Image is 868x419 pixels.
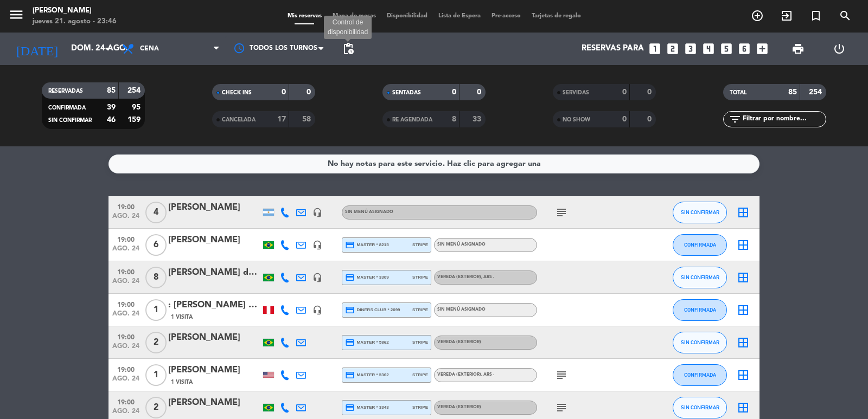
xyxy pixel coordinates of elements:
[622,88,627,96] strong: 0
[302,115,313,123] strong: 58
[8,37,66,61] i: [DATE]
[345,273,389,282] span: master * 3309
[345,210,393,214] span: Sin menú asignado
[486,13,526,19] span: Pre-acceso
[140,45,159,53] span: Cena
[324,16,372,40] div: Control de disponibilidad
[168,266,260,280] div: [PERSON_NAME] de [PERSON_NAME]
[412,306,428,313] span: stripe
[145,397,167,418] span: 2
[345,403,355,412] i: credit_card
[648,42,662,56] i: looks_one
[737,304,750,317] i: border_all
[342,42,355,55] span: pending_actions
[312,305,322,315] i: headset_mic
[563,90,589,95] span: SERVIDAS
[437,242,486,247] span: Sin menú asignado
[112,278,139,290] span: ago. 24
[452,88,456,96] strong: 0
[477,88,483,96] strong: 0
[433,13,486,19] span: Lista de Espera
[345,273,355,282] i: credit_card
[737,271,750,284] i: border_all
[673,234,727,256] button: CONFIRMADA
[345,370,389,380] span: master * 5362
[788,88,797,96] strong: 85
[473,115,483,123] strong: 33
[437,340,481,344] span: Vereda (EXTERIOR)
[526,13,586,19] span: Tarjetas de regalo
[809,9,822,22] i: turned_in_not
[171,313,193,321] span: 1 Visita
[681,404,719,410] span: SIN CONFIRMAR
[381,13,433,19] span: Disponibilidad
[282,13,327,19] span: Mis reservas
[307,88,313,96] strong: 0
[684,42,698,56] i: looks_3
[437,307,486,312] span: Sin menú asignado
[345,240,389,250] span: master * 8215
[48,118,92,123] span: SIN CONFIRMAR
[168,331,260,345] div: [PERSON_NAME]
[737,336,750,349] i: border_all
[481,275,494,279] span: , ARS -
[412,339,428,346] span: stripe
[282,88,286,96] strong: 0
[555,401,568,414] i: subject
[107,87,116,94] strong: 85
[437,405,481,409] span: Vereda (EXTERIOR)
[742,113,826,125] input: Filtrar por nombre...
[345,403,389,412] span: master * 3343
[684,242,716,248] span: CONFIRMADA
[737,238,750,252] i: border_all
[737,369,750,382] i: border_all
[737,206,750,219] i: border_all
[345,305,355,315] i: credit_card
[101,42,114,55] i: arrow_drop_down
[555,369,568,382] i: subject
[48,88,83,94] span: RESERVADAS
[481,372,494,377] span: , ARS -
[673,299,727,321] button: CONFIRMADA
[673,267,727,288] button: SIN CONFIRMAR
[412,404,428,411] span: stripe
[168,396,260,410] div: [PERSON_NAME]
[145,364,167,386] span: 1
[792,42,805,55] span: print
[730,90,746,95] span: TOTAL
[737,42,751,56] i: looks_6
[168,298,260,312] div: : [PERSON_NAME] More
[112,245,139,257] span: ago. 24
[127,87,143,94] strong: 254
[222,90,252,95] span: CHECK INS
[755,42,769,56] i: add_box
[392,90,421,95] span: SENTADAS
[666,42,680,56] i: looks_two
[684,372,716,378] span: CONFIRMADA
[681,209,719,215] span: SIN CONFIRMAR
[673,202,727,223] button: SIN CONFIRMAR
[839,9,852,22] i: search
[277,115,286,123] strong: 17
[582,44,644,54] span: Reservas para
[681,274,719,280] span: SIN CONFIRMAR
[48,105,86,111] span: CONFIRMADA
[719,42,733,56] i: looks_5
[673,332,727,353] button: SIN CONFIRMAR
[737,401,750,414] i: border_all
[132,104,143,111] strong: 95
[345,305,400,315] span: Diners Club * 2099
[112,298,139,310] span: 19:00
[819,33,860,65] div: LOG OUT
[729,113,742,126] i: filter_list
[8,7,24,23] i: menu
[647,115,654,123] strong: 0
[392,117,432,123] span: RE AGENDADA
[168,363,260,377] div: [PERSON_NAME]
[112,310,139,323] span: ago. 24
[112,375,139,388] span: ago. 24
[8,7,24,27] button: menu
[345,240,355,250] i: credit_card
[112,395,139,408] span: 19:00
[681,339,719,345] span: SIN CONFIRMAR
